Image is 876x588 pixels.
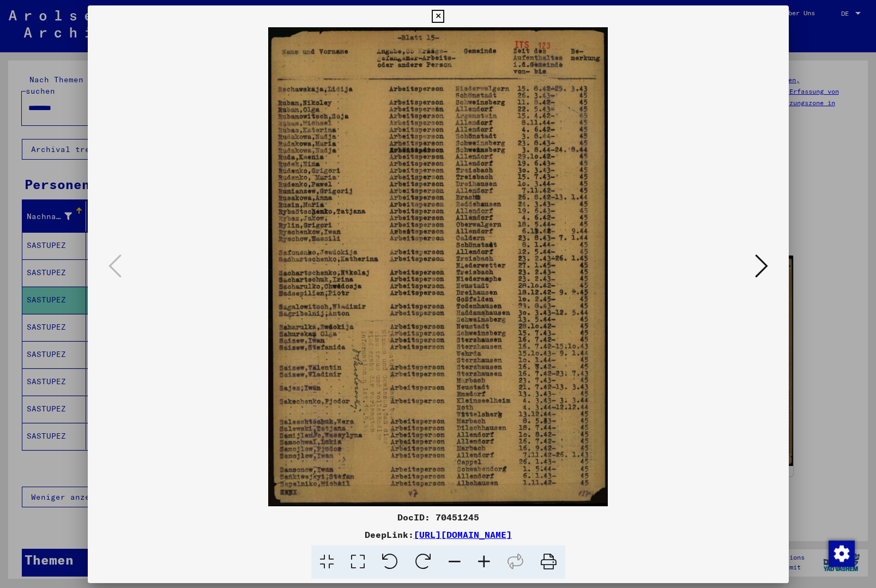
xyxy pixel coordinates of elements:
div: DocID: 70451245 [88,511,789,524]
a: [URL][DOMAIN_NAME] [414,529,512,540]
img: 001.jpg [125,27,752,506]
div: Zustimmung ändern [828,540,854,566]
img: Zustimmung ändern [829,541,855,567]
div: DeepLink: [88,528,789,541]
